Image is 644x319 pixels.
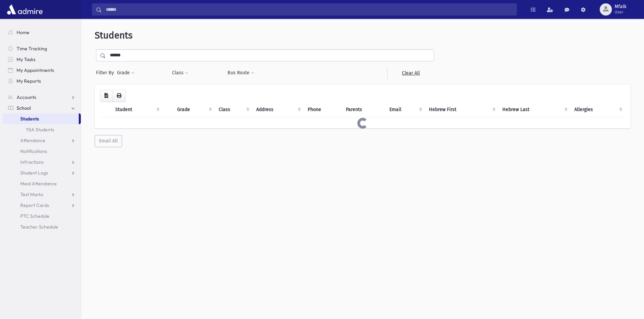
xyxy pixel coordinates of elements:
[111,102,162,117] th: Student
[95,30,133,41] span: Students
[342,102,385,117] th: Parents
[95,135,122,147] button: Email All
[20,202,49,208] span: Report Cards
[3,221,81,232] a: Teacher Schedule
[20,181,57,187] span: Meal Attendance
[20,148,47,154] span: Notifications
[20,137,45,143] span: Attendance
[20,224,58,230] span: Teacher Schedule
[17,105,31,111] span: School
[227,67,255,79] button: Bus Route
[173,102,214,117] th: Grade
[20,116,39,122] span: Students
[615,4,626,9] span: Mfalk
[20,213,49,219] span: PTC Schedule
[3,76,81,86] a: My Reports
[3,65,81,76] a: My Appointments
[304,102,342,117] th: Phone
[17,78,41,84] span: My Reports
[5,3,44,16] img: AdmirePro
[117,67,135,79] button: Grade
[3,92,81,103] a: Accounts
[3,135,81,146] a: Attendance
[387,67,434,79] a: Clear All
[3,211,81,221] a: PTC Schedule
[17,29,29,35] span: Home
[3,189,81,200] a: Test Marks
[17,94,36,100] span: Accounts
[3,27,81,38] a: Home
[252,102,304,117] th: Address
[615,9,626,15] span: User
[3,124,81,135] a: YSA Students
[3,157,81,167] a: Infractions
[20,191,43,197] span: Test Marks
[3,167,81,178] a: Student Logs
[3,200,81,211] a: Report Cards
[172,67,189,79] button: Class
[3,54,81,65] a: My Tasks
[17,46,47,52] span: Time Tracking
[3,113,79,124] a: Students
[100,90,113,102] button: CSV
[96,69,117,76] span: Filter By
[17,56,35,62] span: My Tasks
[112,90,126,102] button: Print
[17,67,54,73] span: My Appointments
[20,159,44,165] span: Infractions
[102,3,517,16] input: Search
[385,102,425,117] th: Email
[570,102,625,117] th: Allergies
[20,170,48,176] span: Student Logs
[498,102,571,117] th: Hebrew Last
[3,43,81,54] a: Time Tracking
[3,103,81,113] a: School
[425,102,498,117] th: Hebrew First
[215,102,253,117] th: Class
[3,178,81,189] a: Meal Attendance
[3,146,81,157] a: Notifications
